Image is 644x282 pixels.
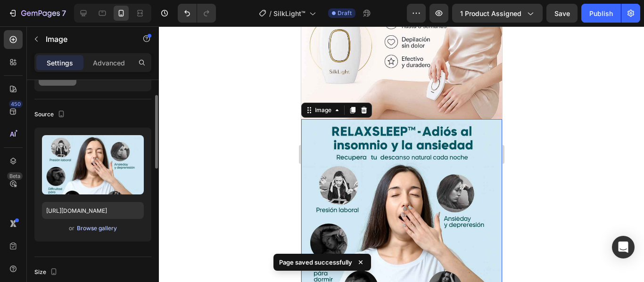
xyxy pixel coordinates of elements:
[34,108,67,121] div: Source
[7,172,23,180] div: Beta
[554,9,570,17] span: Save
[77,224,117,233] div: Browse gallery
[42,202,144,219] input: https://example.com/image.jpg
[34,266,59,279] div: Size
[69,223,74,234] span: or
[62,8,66,19] p: 7
[612,236,635,258] div: Open Intercom Messenger
[589,8,613,18] div: Publish
[460,8,521,18] span: 1 product assigned
[269,8,272,18] span: /
[47,58,73,68] p: Settings
[42,135,144,194] img: preview-image
[279,258,352,267] p: Page saved successfully
[93,58,125,68] p: Advanced
[301,26,502,282] iframe: Design area
[178,4,216,23] div: Undo/Redo
[581,4,621,23] button: Publish
[273,8,305,18] span: SilkLight™
[9,100,23,108] div: 450
[338,9,352,17] span: Draft
[546,4,578,23] button: Save
[76,224,117,233] button: Browse gallery
[46,33,126,45] p: Image
[452,4,543,23] button: 1 product assigned
[4,4,70,23] button: 7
